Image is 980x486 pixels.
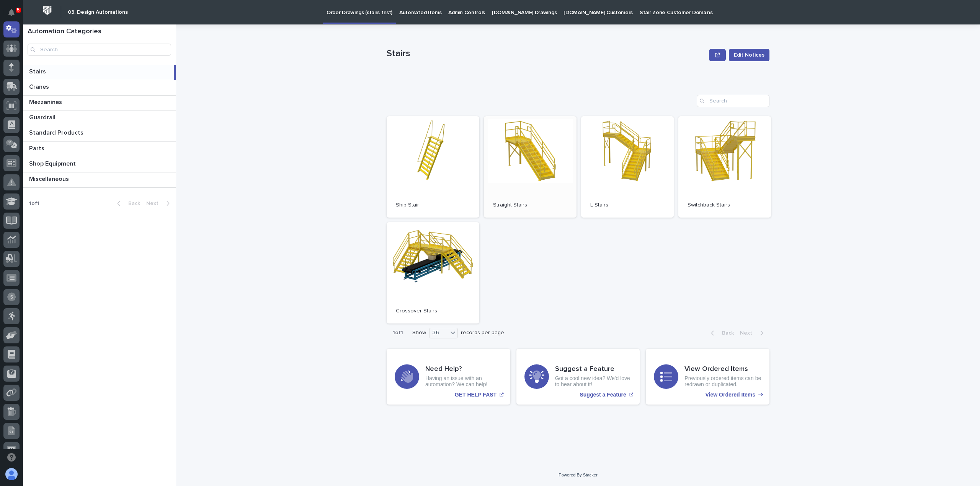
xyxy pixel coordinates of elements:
button: Start new chat [130,120,139,130]
a: MezzaninesMezzanines [23,96,176,111]
button: users-avatar [3,466,20,482]
h2: 03. Design Automations [68,9,128,16]
span: Pylon [76,141,93,147]
button: Next [143,200,176,207]
div: Notifications5 [10,9,20,21]
p: Switchback Stairs [688,202,762,208]
a: Shop EquipmentShop Equipment [23,157,176,172]
p: 1 of 1 [387,323,409,342]
a: Crossover Stairs [387,222,479,323]
input: Search [697,95,769,107]
span: Back [717,330,734,336]
a: Switchback Stairs [678,116,771,218]
a: View Ordered Items [646,349,769,405]
a: Straight Stairs [484,116,577,218]
img: 1736555164131-43832dd5-751b-4058-ba23-39d91318e5a0 [8,118,21,132]
p: 5 [17,7,20,13]
p: View Ordered Items [706,392,755,398]
a: GuardrailGuardrail [23,111,176,126]
p: Previously ordered items can be redrawn or duplicated. [684,375,761,388]
button: Notifications [3,5,20,21]
div: We're offline, we will be back soon! [26,126,107,132]
p: Got a cool new idea? We'd love to hear about it! [555,375,632,388]
div: 36 [430,329,448,337]
p: L Stairs [590,202,665,208]
h3: Need Help? [425,365,502,374]
h3: View Ordered Items [684,365,761,374]
a: PartsParts [23,142,176,157]
a: Suggest a Feature [516,349,640,405]
span: Back [124,201,140,206]
input: Search [28,44,171,56]
p: Guardrail [29,112,57,121]
span: Next [146,201,163,206]
p: Shop Equipment [29,159,77,167]
p: Parts [29,143,46,152]
div: Start new chat [26,118,126,126]
button: Edit Notices [729,49,769,61]
h1: Automation Categories [28,28,171,36]
p: Stairs [29,67,47,75]
p: Cranes [29,82,51,91]
span: Edit Notices [734,51,764,59]
p: GET HELP FAST [455,392,497,398]
button: Next [737,330,769,336]
a: Powered By Stacker [559,473,597,477]
div: 🔗 [48,97,54,103]
p: Miscellaneous [29,174,70,183]
button: Back [111,200,143,207]
p: Mezzanines [29,97,64,106]
a: CranesCranes [23,80,176,96]
img: Stacker [8,7,23,23]
a: MiscellaneousMiscellaneous [23,172,176,188]
a: Standard ProductsStandard Products [23,126,176,141]
a: Powered byPylon [54,141,93,147]
p: Standard Products [29,128,85,137]
p: Stairs [387,48,706,59]
p: Straight Stairs [493,202,567,208]
a: StairsStairs [23,65,176,80]
div: 📖 [8,97,14,103]
p: 1 of 1 [23,194,46,213]
p: Show [412,330,426,336]
p: Ship Stair [396,202,470,208]
p: How can we help? [8,42,139,55]
span: Next [740,330,757,336]
a: 📖Help Docs [5,93,45,107]
p: Suggest a Feature [580,392,626,398]
p: Welcome 👋 [8,30,139,42]
span: Help Docs [15,96,42,104]
a: 🔗Onboarding Call [45,93,101,107]
button: Open support chat [3,449,20,465]
p: Having an issue with an automation? We can help! [425,375,502,388]
a: GET HELP FAST [387,349,510,405]
img: Workspace Logo [40,3,54,18]
a: Ship Stair [387,116,479,218]
p: records per page [461,330,504,336]
p: Crossover Stairs [396,308,470,314]
span: Onboarding Call [56,96,98,104]
button: Back [705,330,737,336]
h3: Suggest a Feature [555,365,632,374]
a: L Stairs [581,116,674,218]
